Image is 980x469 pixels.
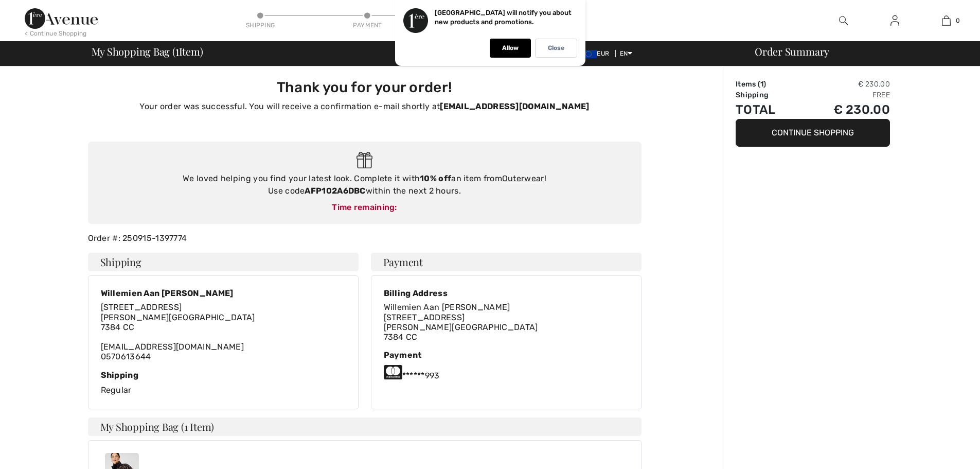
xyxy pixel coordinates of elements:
img: Gift.svg [357,152,372,169]
a: Outerwear [502,173,544,183]
strong: [EMAIL_ADDRESS][DOMAIN_NAME] [440,101,589,111]
div: Shipping [101,370,346,380]
a: Sign In [882,14,907,27]
td: Shipping [736,90,799,100]
span: 1 [760,80,763,89]
td: € 230.00 [799,100,890,119]
div: Regular [101,370,346,396]
strong: AFP102A6DBC [305,186,365,196]
img: search the website [839,14,848,27]
h3: Thank you for your order! [94,79,635,96]
div: [EMAIL_ADDRESS][DOMAIN_NAME] 0570613644 [101,302,255,361]
td: Total [736,100,799,119]
span: 1 [175,44,179,57]
div: Billing Address [384,288,538,298]
div: Shipping [245,21,276,30]
td: Items ( ) [736,79,799,90]
span: My Shopping Bag ( Item) [92,46,203,57]
div: Willemien Aan [PERSON_NAME] [101,288,255,298]
span: Willemien Aan [PERSON_NAME] [384,302,510,312]
p: Close [548,44,564,52]
p: [GEOGRAPHIC_DATA] will notify you about new products and promotions. [435,9,572,26]
span: EN [620,50,633,57]
div: Order #: 250915-1397774 [82,232,648,245]
span: EUR [580,50,613,57]
div: Payment [352,21,383,30]
div: Time remaining: [98,201,631,214]
h4: Payment [371,253,642,271]
h4: My Shopping Bag (1 Item) [88,418,642,436]
div: We loved helping you find your latest look. Complete it with an item from ! Use code within the n... [98,172,631,197]
span: [STREET_ADDRESS] [PERSON_NAME][GEOGRAPHIC_DATA] 7384 CC [384,312,538,342]
p: Allow [502,44,519,52]
img: My Bag [942,14,951,27]
p: Your order was successful. You will receive a confirmation e-mail shortly at [94,100,635,113]
div: Payment [384,350,629,360]
img: Euro [580,50,597,58]
div: < Continue Shopping [25,29,87,38]
span: 0 [956,16,960,25]
span: [STREET_ADDRESS] [PERSON_NAME][GEOGRAPHIC_DATA] 7384 CC [101,302,255,332]
a: 0 [921,14,971,27]
td: Free [799,90,890,100]
strong: 10% off [420,173,451,183]
button: Continue Shopping [736,119,890,147]
img: 1ère Avenue [25,8,98,29]
img: My Info [890,14,899,27]
h4: Shipping [88,253,359,271]
td: € 230.00 [799,79,890,90]
div: Order Summary [742,46,974,57]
